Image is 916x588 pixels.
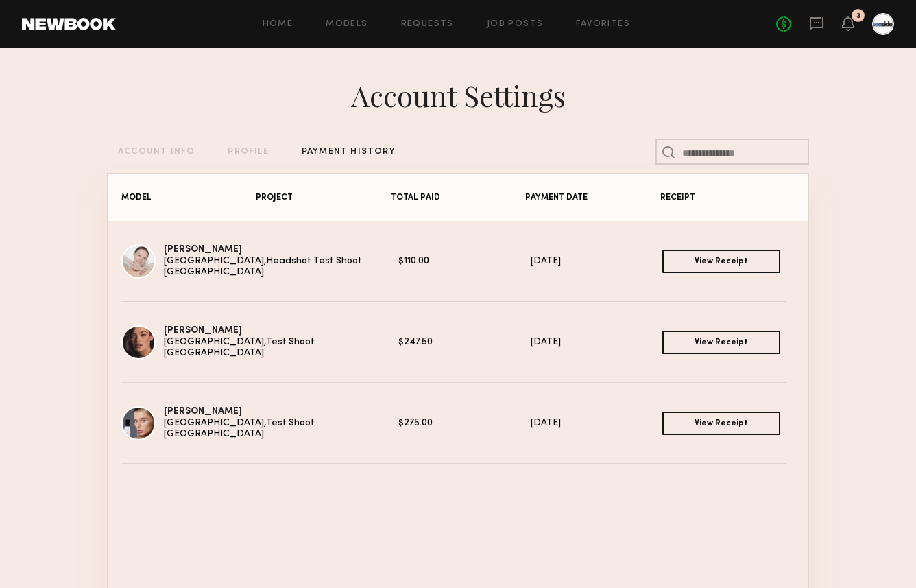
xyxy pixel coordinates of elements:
a: Favorites [576,20,630,29]
div: RECEIPT [660,193,795,202]
a: Home [263,20,293,29]
div: PROFILE [228,148,268,156]
div: ACCOUNT INFO [118,148,195,156]
div: $247.50 [398,337,531,349]
div: [DATE] [531,418,663,430]
img: Olesya C. [121,244,156,279]
div: MODEL [121,193,256,202]
div: [GEOGRAPHIC_DATA], [GEOGRAPHIC_DATA] [164,418,266,441]
img: Jazlyn S. [121,325,156,360]
a: View Receipt [662,412,780,435]
div: 3 [856,12,860,20]
div: $275.00 [398,418,531,430]
a: Models [326,20,367,29]
div: [DATE] [531,337,663,349]
div: TOTAL PAID [391,193,525,202]
div: PAYMENT HISTORY [302,148,396,156]
div: Headshot Test Shoot [266,256,398,268]
a: [PERSON_NAME] [164,245,242,254]
div: PAYMENT DATE [525,193,660,202]
a: View Receipt [662,331,780,354]
a: Requests [401,20,454,29]
div: [GEOGRAPHIC_DATA], [GEOGRAPHIC_DATA] [164,256,266,279]
img: Alena S. [121,406,156,440]
div: [GEOGRAPHIC_DATA], [GEOGRAPHIC_DATA] [164,337,266,360]
a: View Receipt [662,250,780,273]
div: [DATE] [531,256,663,268]
div: Test Shoot [266,337,398,349]
div: Account Settings [351,76,566,115]
a: [PERSON_NAME] [164,326,242,335]
div: Test Shoot [266,418,398,430]
a: [PERSON_NAME] [164,407,242,416]
div: $110.00 [398,256,531,268]
div: PROJECT [256,193,390,202]
a: Job Posts [487,20,544,29]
